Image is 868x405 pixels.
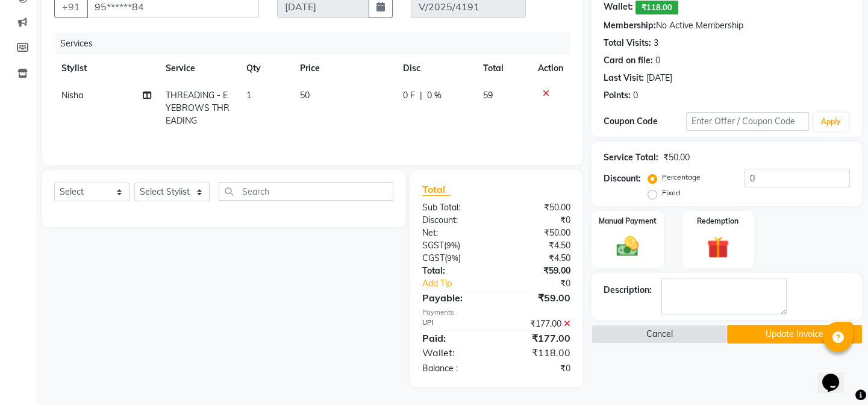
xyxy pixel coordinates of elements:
[604,89,631,102] div: Points:
[662,187,680,198] label: Fixed
[158,55,239,82] th: Service
[413,239,496,252] div: ( )
[413,227,496,239] div: Net:
[413,331,496,345] div: Paid:
[496,252,579,265] div: ₹4.50
[604,54,653,67] div: Card on file:
[55,33,579,55] div: Services
[420,89,422,102] span: |
[604,19,656,32] div: Membership:
[61,90,83,101] span: Nisha
[510,277,579,290] div: ₹0
[413,252,496,265] div: ( )
[422,240,444,251] span: SGST
[697,216,738,227] label: Redemption
[604,151,658,164] div: Service Total:
[604,115,685,128] div: Coupon Code
[496,290,579,305] div: ₹59.00
[403,89,415,102] span: 0 F
[413,265,496,277] div: Total:
[686,112,809,131] input: Enter Offer / Coupon Code
[646,72,672,84] div: [DATE]
[663,151,690,164] div: ₹50.00
[817,357,856,393] iframe: chat widget
[483,90,493,101] span: 59
[413,345,496,360] div: Wallet:
[413,214,496,227] div: Discount:
[496,265,579,277] div: ₹59.00
[604,72,644,84] div: Last Visit:
[476,55,531,82] th: Total
[396,55,475,82] th: Disc
[219,182,393,201] input: Search
[447,253,458,263] span: 9%
[422,307,570,318] div: Payments
[413,362,496,375] div: Balance :
[246,90,251,101] span: 1
[54,55,158,82] th: Stylist
[496,318,579,330] div: ₹177.00
[599,216,657,227] label: Manual Payment
[654,37,658,49] div: 3
[635,1,678,14] span: ₹118.00
[604,1,633,14] div: Wallet:
[496,214,579,227] div: ₹0
[814,113,848,131] button: Apply
[293,55,396,82] th: Price
[655,54,660,67] div: 0
[413,318,496,330] div: UPI
[422,253,445,263] span: CGST
[496,345,579,360] div: ₹118.00
[496,331,579,345] div: ₹177.00
[700,234,736,262] img: _gift.svg
[531,55,570,82] th: Action
[604,19,850,32] div: No Active Membership
[413,277,510,290] a: Add Tip
[496,239,579,252] div: ₹4.50
[166,90,229,126] span: THREADING - EYEBROWS THREADING
[300,90,310,101] span: 50
[633,89,638,102] div: 0
[604,172,641,185] div: Discount:
[727,325,862,344] button: Update Invoice
[422,183,450,196] span: Total
[592,325,726,344] button: Cancel
[413,201,496,214] div: Sub Total:
[413,290,496,305] div: Payable:
[610,234,646,259] img: _cash.svg
[604,284,652,297] div: Description:
[427,89,442,102] span: 0 %
[496,201,579,214] div: ₹50.00
[239,55,293,82] th: Qty
[662,172,701,183] label: Percentage
[604,37,651,49] div: Total Visits:
[496,227,579,239] div: ₹50.00
[446,240,458,250] span: 9%
[496,362,579,375] div: ₹0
